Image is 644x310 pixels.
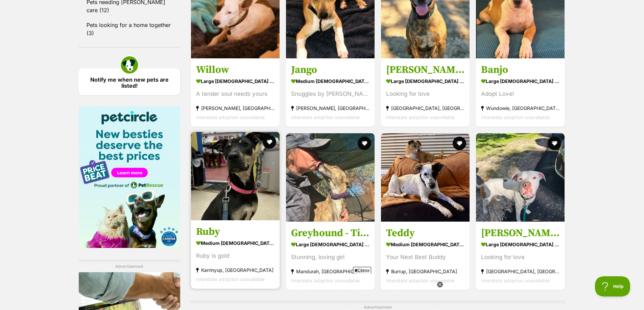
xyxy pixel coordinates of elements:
[481,277,550,283] span: Interstate adoption unavailable
[481,104,559,113] strong: Wundowie, [GEOGRAPHIC_DATA]
[386,114,455,120] span: Interstate adoption unavailable
[386,239,464,249] strong: medium [DEMOGRAPHIC_DATA] Dog
[79,68,180,95] a: Notify me when new pets are listed!
[196,104,275,113] strong: [PERSON_NAME], [GEOGRAPHIC_DATA]
[196,225,275,238] h3: Ruby
[291,266,369,276] strong: Mandurah, [GEOGRAPHIC_DATA]
[286,58,375,127] a: Jango medium [DEMOGRAPHIC_DATA] Dog Snuggles by [PERSON_NAME] [PERSON_NAME], [GEOGRAPHIC_DATA] In...
[386,76,464,86] strong: large [DEMOGRAPHIC_DATA] Dog
[381,58,470,127] a: [PERSON_NAME] large [DEMOGRAPHIC_DATA] Dog Looking for love [GEOGRAPHIC_DATA], [GEOGRAPHIC_DATA] ...
[481,114,550,120] span: Interstate adoption unavailable
[191,132,280,220] img: Ruby - Australian Kelpie x Shar Pei Dog
[263,135,276,149] button: favourite
[196,251,275,260] div: Ruby is gold
[291,63,369,76] h3: Jango
[386,104,464,113] strong: [GEOGRAPHIC_DATA], [GEOGRAPHIC_DATA]
[291,114,360,120] span: Interstate adoption unavailable
[291,76,369,86] strong: medium [DEMOGRAPHIC_DATA] Dog
[286,133,375,222] img: Greyhound - Tiger - Greyhound Dog
[481,63,559,76] h3: Banjo
[291,226,369,239] h3: Greyhound - Tiger
[291,239,369,249] strong: large [DEMOGRAPHIC_DATA] Dog
[97,1,101,5] img: adchoices.png
[481,76,559,86] strong: large [DEMOGRAPHIC_DATA] Dog
[481,226,559,239] h3: [PERSON_NAME]
[481,266,559,276] strong: [GEOGRAPHIC_DATA], [GEOGRAPHIC_DATA]
[358,137,371,150] button: favourite
[79,106,180,248] img: Pet Circle promo banner
[196,89,275,98] div: A tender soul needs yours
[476,221,565,290] a: [PERSON_NAME] large [DEMOGRAPHIC_DATA] Dog Looking for love [GEOGRAPHIC_DATA], [GEOGRAPHIC_DATA] ...
[481,89,559,98] div: Adopt Love!
[196,76,275,86] strong: large [DEMOGRAPHIC_DATA] Dog
[386,266,464,276] strong: Burrup, [GEOGRAPHIC_DATA]
[453,137,466,150] button: favourite
[353,267,371,274] span: Close
[476,133,565,222] img: Romeo - Large Mixed Breed Dog
[481,252,559,261] div: Looking for love
[291,252,369,261] div: Stunning, loving girl
[386,226,464,239] h3: Teddy
[196,238,275,248] strong: medium [DEMOGRAPHIC_DATA] Dog
[595,276,630,297] iframe: Help Scout Beacon - Open
[381,221,470,290] a: Teddy medium [DEMOGRAPHIC_DATA] Dog Your Next Best Buddy Burrup, [GEOGRAPHIC_DATA] Interstate ado...
[481,239,559,249] strong: large [DEMOGRAPHIC_DATA] Dog
[196,276,265,282] span: Interstate adoption unavailable
[386,89,464,98] div: Looking for love
[476,58,565,127] a: Banjo large [DEMOGRAPHIC_DATA] Dog Adopt Love! Wundowie, [GEOGRAPHIC_DATA] Interstate adoption un...
[548,137,562,150] button: favourite
[196,63,275,76] h3: Willow
[191,58,280,127] a: Willow large [DEMOGRAPHIC_DATA] Dog A tender soul needs yours [PERSON_NAME], [GEOGRAPHIC_DATA] In...
[386,252,464,261] div: Your Next Best Buddy
[291,104,369,113] strong: [PERSON_NAME], [GEOGRAPHIC_DATA]
[381,133,470,222] img: Teddy - Mixed breed Dog
[199,276,445,307] iframe: Advertisement
[196,265,275,274] strong: Karrinyup, [GEOGRAPHIC_DATA]
[79,18,180,40] a: Pets looking for a home together (3)
[291,89,369,98] div: Snuggles by [PERSON_NAME]
[286,221,375,290] a: Greyhound - Tiger large [DEMOGRAPHIC_DATA] Dog Stunning, loving girl Mandurah, [GEOGRAPHIC_DATA] ...
[386,63,464,76] h3: [PERSON_NAME]
[196,114,265,120] span: Interstate adoption unavailable
[191,220,280,288] a: Ruby medium [DEMOGRAPHIC_DATA] Dog Ruby is gold Karrinyup, [GEOGRAPHIC_DATA] Interstate adoption ...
